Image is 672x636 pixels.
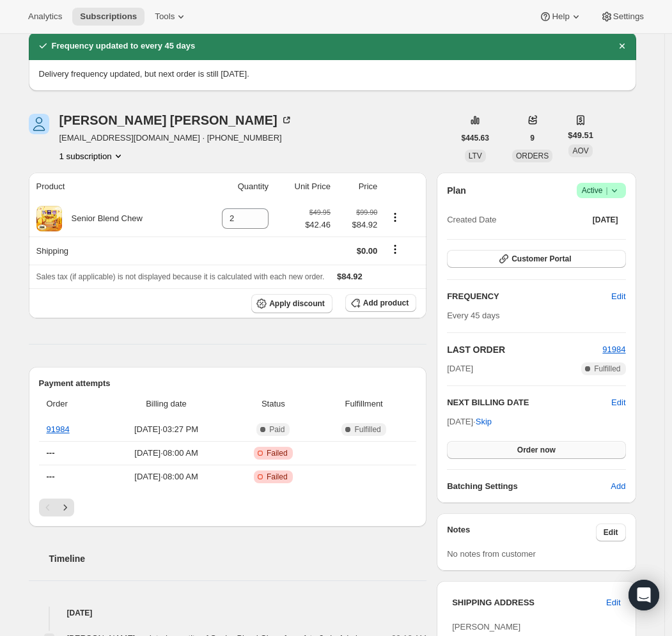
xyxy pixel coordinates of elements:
button: 9 [522,129,542,147]
span: [DATE] [593,215,618,225]
button: Apply discount [251,294,332,313]
h2: Timeline [49,552,427,565]
span: Customer Portal [512,254,571,264]
span: $0.00 [357,246,378,256]
h2: NEXT BILLING DATE [447,396,611,409]
span: Edit [604,527,618,538]
h2: FREQUENCY [447,290,611,303]
span: Add [611,480,625,493]
button: 91984 [602,343,625,356]
button: Edit [611,396,625,409]
span: Every 45 days [447,311,499,320]
a: 91984 [47,424,70,434]
span: Order now [517,445,556,455]
span: Settings [613,12,644,22]
button: Analytics [20,8,70,26]
h2: LAST ORDER [447,343,602,356]
h6: Batching Settings [447,480,611,493]
h2: Frequency updated to every 45 days [52,40,196,52]
button: $445.63 [454,129,497,147]
button: Edit [598,593,628,613]
th: Order [39,390,102,418]
small: $49.95 [309,208,331,216]
nav: Pagination [39,499,417,516]
h4: [DATE] [29,607,427,619]
span: Subscriptions [80,12,137,22]
button: Edit [596,524,626,541]
span: Apply discount [269,299,325,309]
span: Edit [611,290,625,303]
span: No notes from customer [447,549,536,559]
span: Fulfilled [354,424,380,435]
span: Naomi jensen [29,114,49,134]
span: Fulfillment [319,398,409,410]
span: | [606,185,607,196]
button: Next [56,499,74,516]
span: $84.92 [337,272,363,281]
span: AOV [572,146,588,155]
small: $99.90 [356,208,377,216]
span: [EMAIL_ADDRESS][DOMAIN_NAME] · [PHONE_NUMBER] [59,132,293,144]
th: Quantity [196,173,272,201]
span: Sales tax (if applicable) is not displayed because it is calculated with each new order. [36,272,325,281]
span: [DATE] · 03:27 PM [105,423,227,436]
p: Delivery frequency updated, but next order is still [DATE]. [39,68,626,81]
button: Help [531,8,590,26]
span: [DATE] · 08:00 AM [105,447,227,460]
span: ORDERS [516,151,549,160]
span: Failed [267,472,288,482]
span: [DATE] · [447,417,492,426]
button: Tools [147,8,195,26]
th: Shipping [29,237,196,265]
span: Tools [155,12,175,22]
button: Product actions [385,210,405,224]
button: Customer Portal [447,250,625,268]
button: [DATE] [585,211,626,229]
span: [DATE] [447,362,473,375]
span: LTV [469,151,482,160]
button: Add product [345,294,416,312]
button: Settings [593,8,652,26]
span: Paid [269,424,285,435]
h3: Notes [447,524,596,541]
a: 91984 [602,345,625,354]
button: Order now [447,441,625,459]
button: Shipping actions [385,242,405,256]
span: Fulfilled [594,364,620,374]
img: product img [36,206,62,231]
span: Billing date [105,398,227,410]
span: 9 [530,133,535,143]
div: [PERSON_NAME] [PERSON_NAME] [59,114,293,127]
span: --- [47,472,55,481]
span: Status [235,398,312,410]
span: Add product [363,298,409,308]
span: Analytics [28,12,62,22]
span: Help [552,12,569,22]
h2: Payment attempts [39,377,417,390]
th: Product [29,173,196,201]
span: Active [582,184,621,197]
button: Add [603,476,633,497]
button: Dismiss notification [613,37,631,55]
button: Product actions [59,150,125,162]
span: [DATE] · 08:00 AM [105,470,227,483]
span: Skip [476,415,492,428]
button: Subscriptions [72,8,145,26]
span: $49.51 [568,129,593,142]
span: --- [47,448,55,458]
button: Skip [468,412,499,432]
th: Price [334,173,381,201]
th: Unit Price [272,173,334,201]
button: Edit [604,286,633,307]
div: Open Intercom Messenger [629,580,659,610]
span: Edit [606,596,620,609]
span: Failed [267,448,288,458]
span: Created Date [447,213,496,226]
h3: SHIPPING ADDRESS [452,596,606,609]
span: $42.46 [305,219,331,231]
div: Senior Blend Chew [62,212,143,225]
h2: Plan [447,184,466,197]
span: $84.92 [338,219,377,231]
